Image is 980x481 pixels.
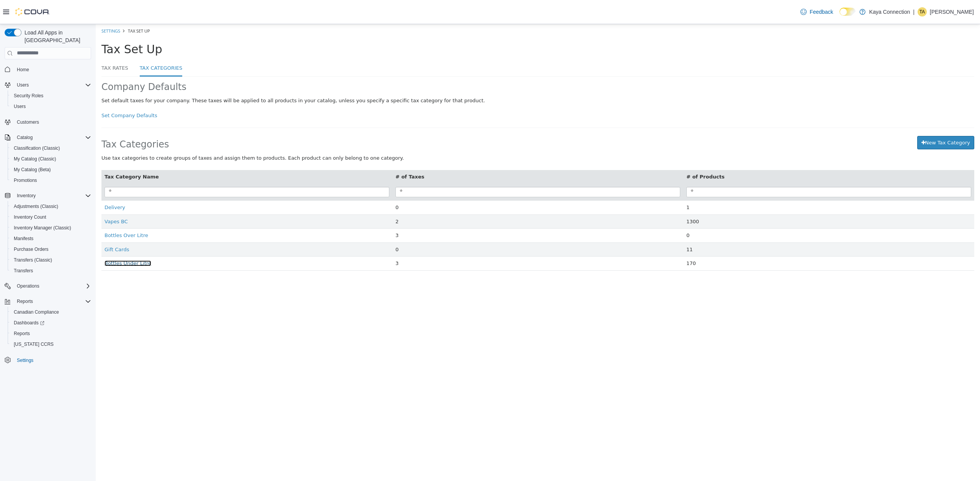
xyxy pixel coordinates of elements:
span: Customers [14,117,91,127]
a: Delivery [9,180,29,186]
button: Adjustments (Classic) [8,201,94,212]
a: Gift Cards [9,223,33,228]
button: Reports [2,296,94,307]
a: Bottles Over Litre [9,208,52,214]
button: Customers [2,116,94,128]
span: Reports [14,330,30,337]
span: My Catalog (Beta) [11,165,91,174]
a: My Catalog (Classic) [11,154,59,164]
span: Users [14,103,26,110]
button: Reports [8,328,94,339]
span: Users [11,102,91,111]
span: Inventory Manager (Classic) [11,223,91,232]
button: Transfers (Classic) [8,255,94,265]
button: Settings [2,354,94,365]
td: 1300 [588,190,879,205]
a: Bottles Under Litre [9,236,56,242]
input: Dark Mode [840,8,856,16]
td: 0 [588,205,879,219]
span: Transfers [14,268,33,274]
button: Manifests [8,233,94,244]
button: Canadian Compliance [8,307,94,317]
button: Catalog [2,132,94,143]
span: Transfers (Classic) [14,257,52,263]
button: Transfers [8,265,94,276]
p: [PERSON_NAME] [930,7,974,16]
span: Feedback [810,8,833,16]
a: Manifests [11,234,36,243]
span: Users [14,80,91,90]
a: Security Roles [11,91,46,100]
span: Classification (Classic) [14,145,60,151]
span: Customers [17,119,39,125]
span: Tax Set Up [32,4,54,10]
span: Promotions [14,177,37,183]
span: [US_STATE] CCRS [14,341,54,347]
span: Adjustments (Classic) [14,203,58,209]
a: Canadian Compliance [11,308,62,317]
span: Classification (Classic) [11,144,91,153]
button: Catalog [14,133,36,142]
span: TA [920,7,925,16]
button: Inventory [14,191,39,200]
span: Company Defaults [6,57,91,68]
a: Reports [11,329,33,338]
button: Operations [2,281,94,291]
a: Transfers (Classic) [11,255,55,265]
button: Inventory Count [8,212,94,223]
td: 0 [297,218,588,232]
td: 2 [297,190,588,205]
span: Tax Set Up [6,18,67,32]
span: Purchase Orders [14,246,49,252]
span: Settings [17,357,33,363]
span: Dashboards [14,320,44,326]
span: Tax Categories [6,115,73,126]
td: 3 [297,232,588,247]
button: Home [2,64,94,75]
a: Settings [6,4,24,10]
a: Dashboards [8,317,94,328]
span: Reports [14,297,91,306]
span: Home [17,67,29,73]
span: Operations [14,281,91,291]
a: Classification (Classic) [11,144,63,153]
span: My Catalog (Classic) [14,156,56,162]
span: Reports [11,329,91,338]
a: Vapes BC [9,195,32,200]
a: Transfers [11,266,36,275]
span: Security Roles [14,93,43,99]
span: Inventory [17,193,36,199]
span: Canadian Compliance [14,309,59,315]
span: Inventory Count [11,213,91,222]
span: Users [17,82,29,88]
button: Inventory [2,190,94,201]
a: Tax Rates [6,36,33,53]
nav: Complex example [5,61,91,386]
span: Catalog [14,133,91,142]
div: Use tax categories to create groups of taxes and assign them to products. Each product can only b... [6,130,879,138]
a: Users [11,102,29,111]
div: Tim A [918,7,927,16]
span: Dashboards [11,318,91,327]
span: Adjustments (Classic) [11,202,91,211]
a: Adjustments (Classic) [11,202,61,211]
span: Inventory Manager (Classic) [14,225,71,231]
a: Home [14,65,32,74]
span: Purchase Orders [11,245,91,254]
span: Transfers [11,266,91,275]
button: Promotions [8,175,94,186]
td: 1 [588,177,879,191]
a: Settings [14,356,36,365]
button: Classification (Classic) [8,143,94,154]
span: Operations [17,283,39,289]
button: # of Taxes [300,149,330,157]
button: Operations [14,281,42,291]
div: Set default taxes for your company. These taxes will be applied to all products in your catalog, ... [6,73,879,80]
span: Home [14,65,91,74]
button: Purchase Orders [8,244,94,255]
